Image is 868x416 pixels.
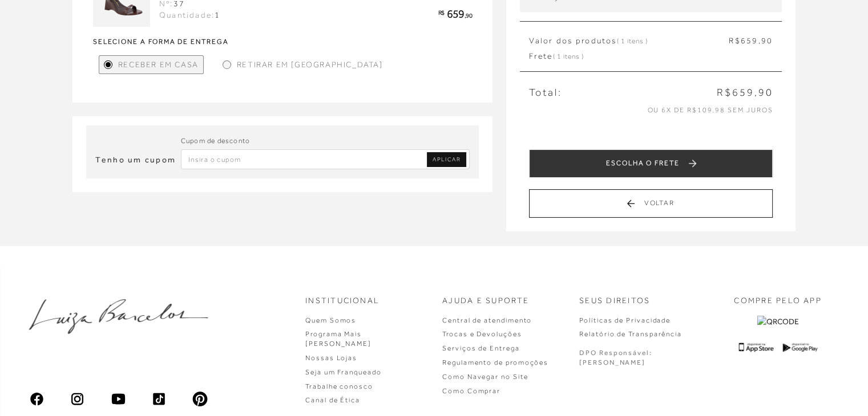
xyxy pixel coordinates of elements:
[118,59,199,71] span: Receber em Casa
[305,295,380,307] p: Institucional
[305,396,360,404] a: Canal de Ética
[442,295,530,307] p: Ajuda e Suporte
[758,36,773,45] span: ,90
[529,85,562,100] span: Total:
[757,316,799,328] img: QRCODE
[717,85,773,100] span: R$659,90
[305,368,382,376] a: Seja um Franqueado
[95,154,176,166] h3: Tenho um cupom
[442,330,522,338] a: Trocas e Devoluções
[579,330,682,338] a: Relatório de Transparência
[529,35,647,47] span: Valor dos produtos
[729,36,740,45] span: R$
[782,342,817,352] img: Google Play Logo
[29,299,208,334] img: luiza-barcelos.png
[181,136,250,146] label: Cupom de desconto
[529,149,773,178] button: ESCOLHA O FRETE
[647,106,773,114] span: ou 6x de R$109,98 sem juros
[305,330,372,348] a: Programa Mais [PERSON_NAME]
[159,10,221,21] div: Quantidade:
[529,189,773,218] button: Voltar
[433,156,461,164] span: APLICAR
[151,391,167,407] img: tiktok
[427,152,466,167] a: Aplicar Código
[442,387,500,395] a: Como Comprar
[215,10,220,19] span: 1
[29,391,45,407] img: facebook_ios_glyph
[442,316,532,324] a: Central de atendimento
[305,382,373,390] a: Trabalhe conosco
[738,342,773,352] img: App Store Logo
[447,7,465,20] span: 659
[305,316,356,324] a: Quem Somos
[192,391,208,407] img: pinterest_ios_filled
[617,37,648,45] span: ( 1 itens )
[93,38,473,45] strong: Selecione a forma de entrega
[734,295,822,307] p: COMPRE PELO APP
[442,344,519,352] a: Serviços de Entrega
[305,354,357,362] a: Nossas Lojas
[181,149,470,169] input: Inserir Código da Promoção
[442,358,548,366] a: Regulamento de promoções
[110,391,126,407] img: youtube_material_rounded
[442,373,528,381] a: Como Navegar no Site
[552,52,583,60] span: ( 1 itens )
[579,316,671,324] a: Políticas de Privacidade
[237,59,383,71] span: Retirar em [GEOGRAPHIC_DATA]
[579,295,650,307] p: Seus Direitos
[579,348,652,368] p: DPO Responsável: [PERSON_NAME]
[70,391,86,407] img: instagram_material_outline
[529,51,583,62] span: Frete
[741,36,758,45] span: 659
[438,9,445,16] span: R$
[465,12,473,19] span: ,90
